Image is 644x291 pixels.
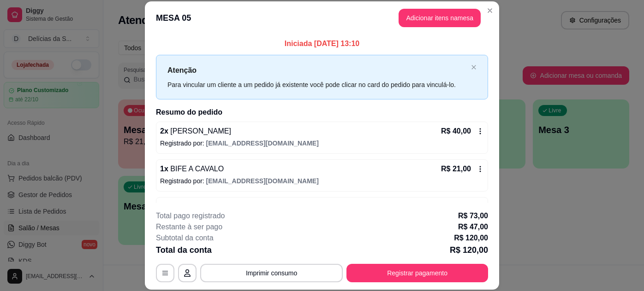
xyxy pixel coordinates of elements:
p: Iniciada [DATE] 13:10 [156,38,488,49]
p: Total da conta [156,244,212,256]
p: R$ 120,00 [450,244,488,256]
span: close [471,64,477,70]
span: BIFE A CAVALO [168,165,224,173]
div: Para vincular um cliente a um pedido já existente você pode clicar no card do pedido para vinculá... [167,80,467,90]
p: Restante à ser pago [156,221,222,233]
p: R$ 40,00 [441,201,471,212]
button: Registrar pagamento [346,264,488,282]
button: Close [483,3,497,18]
p: 1 x [160,163,224,175]
p: R$ 47,00 [458,221,488,233]
p: R$ 120,00 [454,233,488,244]
p: Subtotal da conta [156,233,214,244]
span: [EMAIL_ADDRESS][DOMAIN_NAME] [206,177,319,185]
p: 2 x [160,126,231,137]
p: R$ 73,00 [458,210,488,221]
span: [PERSON_NAME] [168,127,231,135]
span: [EMAIL_ADDRESS][DOMAIN_NAME] [206,140,319,147]
p: R$ 21,00 [441,163,471,175]
p: Registrado por: [160,139,484,148]
button: Adicionar itens namesa [399,9,481,27]
p: 2 x [160,201,234,212]
header: MESA 05 [145,1,499,35]
h2: Resumo do pedido [156,107,488,118]
p: R$ 40,00 [441,126,471,137]
button: close [471,64,477,70]
p: Total pago registrado [156,210,225,221]
button: Imprimir consumo [200,264,343,282]
p: Registrado por: [160,176,484,186]
p: Atenção [167,64,467,76]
